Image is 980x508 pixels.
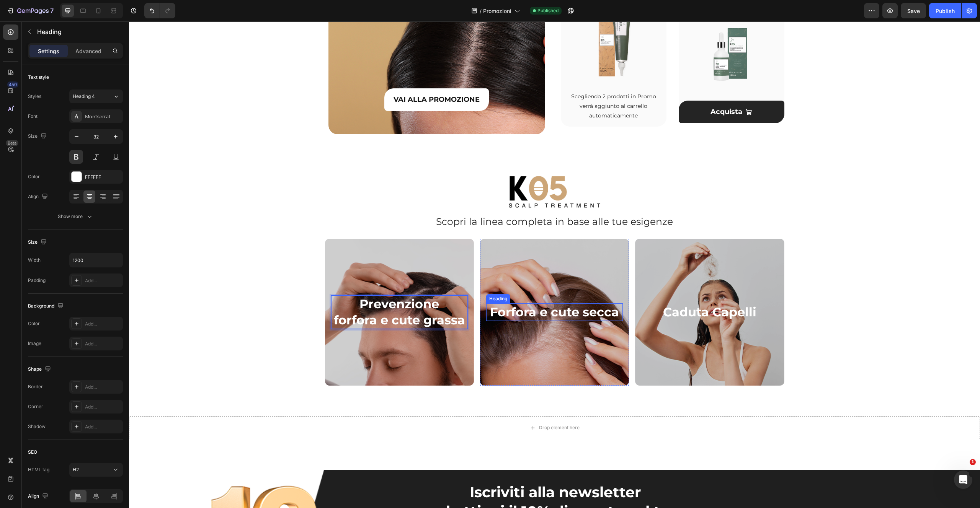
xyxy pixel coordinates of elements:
[907,8,920,14] span: Save
[58,213,93,220] div: Show more
[954,471,972,489] iframe: Intercom live chat
[357,282,494,300] h2: Forfora e cute secca
[73,467,79,472] span: H2
[75,47,101,55] p: Advanced
[28,340,41,347] div: Image
[85,321,121,327] div: Add...
[85,384,121,391] div: Add...
[28,301,65,311] div: Background
[351,217,500,364] div: Background Image
[265,73,351,83] p: VAI ALLA PROMOZIONE
[28,466,49,473] div: HTML tag
[85,174,121,181] div: FFFFFF
[506,217,655,364] div: Background Image
[537,7,559,14] span: Published
[480,7,482,15] span: /
[69,90,123,103] button: Heading 4
[483,7,511,15] span: Promozioni
[28,364,52,374] div: Shape
[129,21,980,508] iframe: Design area
[28,257,41,264] div: Width
[28,131,48,142] div: Size
[6,140,18,146] div: Beta
[144,3,175,18] div: Undo/Redo
[202,274,339,307] h2: Rich Text Editor. Editing area: main
[85,113,121,120] div: Montserrat
[3,3,57,18] button: 7
[28,74,49,81] div: Text style
[901,3,926,18] button: Save
[28,192,49,202] div: Align
[410,403,451,409] div: Drop element here
[85,423,121,430] div: Add...
[351,217,500,364] div: Overlay
[203,275,338,306] p: Prevenzione forfora e cute grassa
[85,404,121,410] div: Add...
[196,217,345,364] div: Overlay
[196,193,655,207] h2: Scopri la linea completa in base alle tue esigenze
[28,210,123,223] button: Show more
[28,237,48,247] div: Size
[28,320,40,327] div: Color
[512,282,649,300] h2: Caduta Capelli
[28,423,46,430] div: Shadow
[28,403,43,410] div: Corner
[85,340,121,347] div: Add...
[359,274,380,281] div: Heading
[255,67,360,90] a: VAI ALLA PROMOZIONE
[37,27,120,36] p: Heading
[28,449,37,456] div: SEO
[38,47,59,55] p: Settings
[28,277,46,284] div: Padding
[506,217,655,364] div: Overlay
[28,383,43,390] div: Border
[581,85,613,96] div: Acquista
[380,154,472,187] img: gempages_512490839532897192-65dc799a-a18a-4203-82ff-f33fc4dc1704.png
[28,491,50,501] div: Align
[970,459,976,465] span: 1
[550,79,655,102] button: Acquista
[85,277,121,284] div: Add...
[432,64,537,106] h2: Scegliendo 2 prodotti in Promo verrà aggiunto al carrello automaticamente
[28,173,40,180] div: Color
[196,217,345,364] div: Background Image
[929,3,961,18] button: Publish
[28,93,41,100] div: Styles
[28,113,38,120] div: Font
[70,253,122,267] input: Auto
[73,93,95,100] span: Heading 4
[936,7,955,15] div: Publish
[69,463,123,477] button: H2
[50,6,54,15] p: 7
[7,81,18,88] div: 450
